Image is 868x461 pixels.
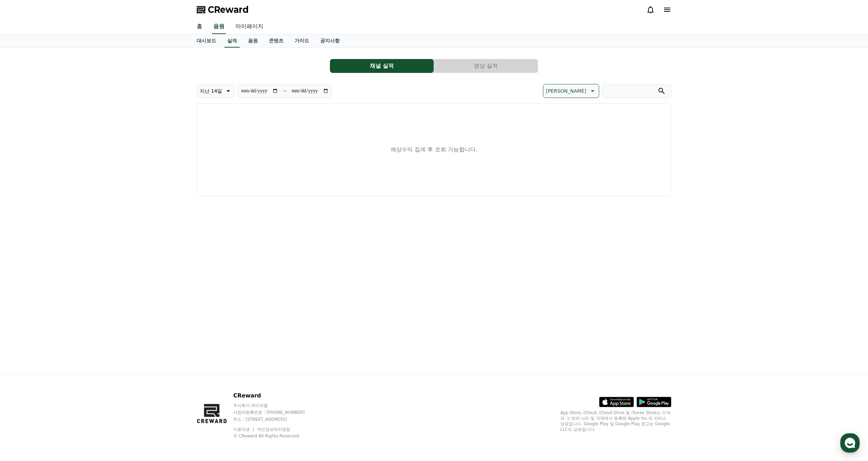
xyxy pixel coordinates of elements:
[434,59,538,73] button: 영상 실적
[391,145,477,154] p: 예상수익 집계 후 조회 가능합니다.
[22,230,26,236] span: 홈
[191,19,208,34] a: 홈
[263,34,289,48] a: 콘텐츠
[90,220,133,237] a: 설정
[107,230,116,236] span: 설정
[560,410,671,432] p: App Store, iCloud, iCloud Drive 및 iTunes Store는 미국과 그 밖의 나라 및 지역에서 등록된 Apple Inc.의 서비스 상표입니다. Goo...
[63,231,72,236] span: 대화
[233,410,318,415] p: 사업자등록번호 : [PHONE_NUMBER]
[233,417,318,422] p: 주소 : [STREET_ADDRESS]
[546,86,586,96] p: [PERSON_NAME]
[543,84,599,98] button: [PERSON_NAME]
[233,427,255,432] a: 이용약관
[257,427,290,432] a: 개인정보처리방침
[2,220,46,237] a: 홈
[197,84,235,98] button: 지난 14일
[282,87,287,95] p: ~
[242,34,263,48] a: 음원
[233,433,318,439] p: © CReward All Rights Reserved.
[233,392,318,400] p: CReward
[208,4,249,15] span: CReward
[289,34,315,48] a: 가이드
[224,34,240,48] a: 실적
[233,403,318,408] p: 주식회사 와이피랩
[46,220,90,237] a: 대화
[230,19,269,34] a: 마이페이지
[191,34,222,48] a: 대시보드
[315,34,345,48] a: 공지사항
[212,19,226,34] a: 음원
[200,86,222,96] p: 지난 14일
[197,4,249,15] a: CReward
[330,59,434,73] button: 채널 실적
